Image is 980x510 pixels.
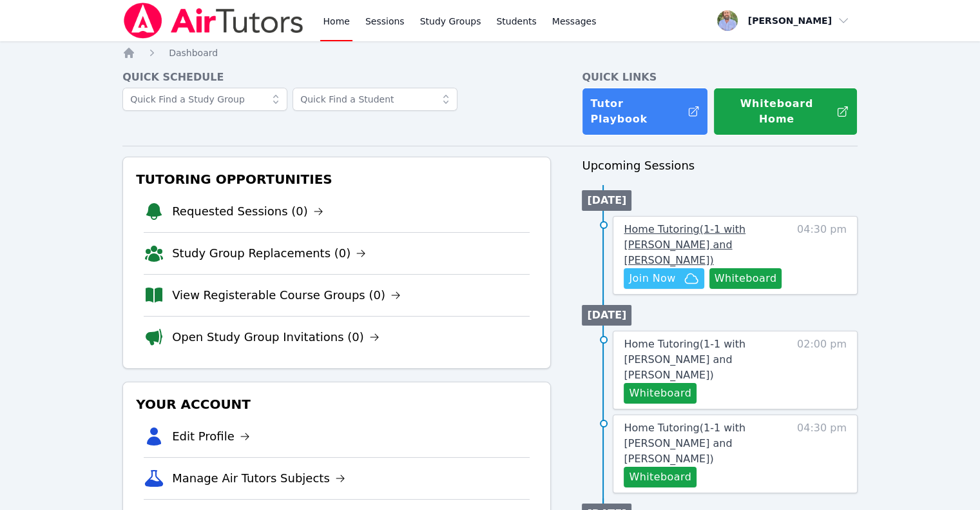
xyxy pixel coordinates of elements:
span: Home Tutoring ( 1-1 with [PERSON_NAME] and [PERSON_NAME] ) [624,422,745,465]
nav: Breadcrumb [122,46,858,59]
a: Requested Sessions (0) [172,202,323,221]
a: Home Tutoring(1-1 with [PERSON_NAME] and [PERSON_NAME]) [624,420,791,467]
span: 04:30 pm [797,222,847,289]
a: Home Tutoring(1-1 with [PERSON_NAME] and [PERSON_NAME]) [624,337,791,383]
li: [DATE] [582,190,631,211]
a: Dashboard [169,46,218,59]
a: Edit Profile [172,427,250,446]
button: Whiteboard [624,467,697,487]
input: Quick Find a Student [293,88,457,111]
span: Messages [552,15,597,28]
button: Whiteboard [709,268,782,289]
a: Tutor Playbook [582,88,708,135]
span: Home Tutoring ( 1-1 with [PERSON_NAME] and [PERSON_NAME] ) [624,223,745,266]
a: Study Group Replacements (0) [172,244,366,262]
span: 02:00 pm [797,337,847,404]
a: View Registerable Course Groups (0) [172,286,401,304]
button: Whiteboard [624,383,697,404]
h3: Tutoring Opportunities [133,168,540,191]
a: Manage Air Tutors Subjects [172,469,345,487]
h3: Your Account [133,393,540,416]
a: Home Tutoring(1-1 with [PERSON_NAME] and [PERSON_NAME]) [624,222,791,268]
img: Air Tutors [122,3,305,39]
h3: Upcoming Sessions [582,157,858,175]
h4: Quick Schedule [122,70,551,85]
h4: Quick Links [582,70,858,85]
span: 04:30 pm [797,420,847,487]
button: Join Now [624,268,704,289]
button: Whiteboard Home [713,88,858,135]
li: [DATE] [582,305,631,326]
span: Dashboard [169,48,218,58]
span: Home Tutoring ( 1-1 with [PERSON_NAME] and [PERSON_NAME] ) [624,338,745,381]
a: Open Study Group Invitations (0) [172,328,380,346]
input: Quick Find a Study Group [122,88,287,111]
span: Join Now [629,271,675,286]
